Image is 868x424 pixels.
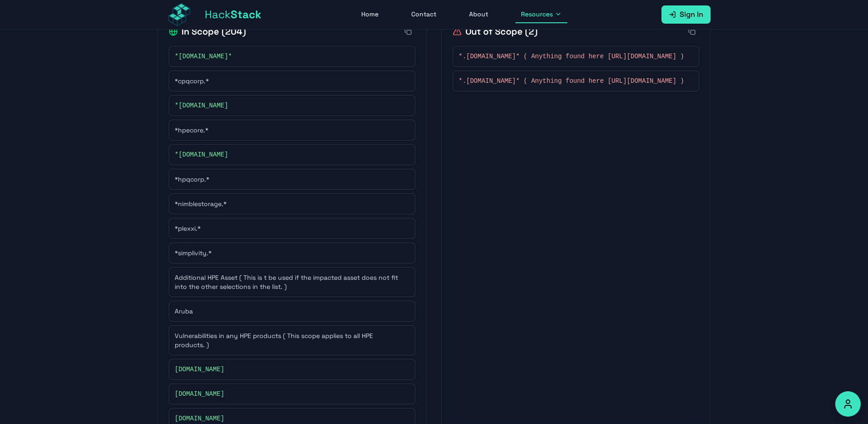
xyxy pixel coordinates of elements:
span: Resources [521,10,553,19]
span: Hack [205,7,262,22]
span: [DOMAIN_NAME] [175,414,224,423]
button: Accessibility Options [835,391,861,417]
span: Vulnerabilities in any HPE products ( This scope applies to all HPE products. ) [175,331,400,349]
a: Home [356,6,384,23]
h2: Out of Scope ( 2 ) [453,25,538,38]
a: Sign In [661,5,711,24]
span: Additional HPE Asset ( This is t be used if the impacted asset does not fit into the other select... [175,273,400,291]
button: Copy all in-scope items [401,24,415,39]
span: Stack [231,7,262,21]
a: About [464,6,494,23]
span: *simplivity.* [175,248,212,257]
span: [DOMAIN_NAME] [175,389,224,399]
span: Aruba [175,307,193,316]
span: *cpqcorp.* [175,76,209,86]
span: [DOMAIN_NAME] [175,365,224,374]
span: Sign In [680,9,703,20]
span: *.[DOMAIN_NAME]* ( Anything found here [URL][DOMAIN_NAME] ) [459,76,684,86]
span: *nimblestorage.* [175,199,227,208]
span: *hpqcorp.* [175,175,209,184]
span: *[DOMAIN_NAME] [175,101,228,110]
h2: In Scope ( 204 ) [169,25,246,38]
button: Copy all out-of-scope items [685,24,699,39]
span: *hpecore.* [175,126,208,135]
button: Resources [515,6,567,23]
span: *[DOMAIN_NAME]* [175,52,232,61]
span: *[DOMAIN_NAME] [175,150,228,159]
a: Contact [406,6,442,23]
span: *.[DOMAIN_NAME]* ( Anything found here [URL][DOMAIN_NAME] ) [459,52,684,61]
